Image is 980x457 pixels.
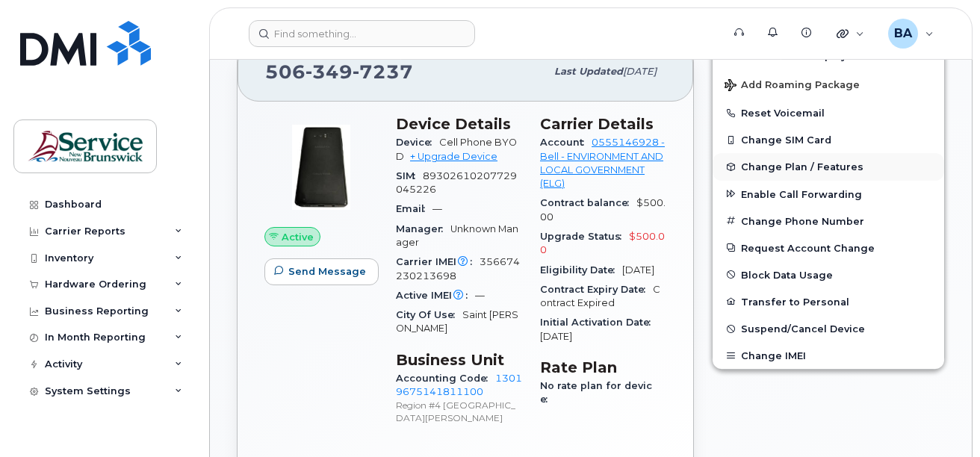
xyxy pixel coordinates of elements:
[540,380,652,405] span: No rate plan for device
[713,208,944,234] button: Change Phone Number
[396,373,522,397] a: 13019675141811100
[713,69,944,99] button: Add Roaming Package
[396,115,522,133] h3: Device Details
[741,161,863,172] span: Change Plan / Features
[725,79,860,93] span: Add Roaming Package
[540,197,666,222] span: $500.00
[540,197,636,208] span: Contract balance
[713,181,944,208] button: Enable Call Forwarding
[396,399,522,424] p: Region #4 [GEOGRAPHIC_DATA][PERSON_NAME]
[540,284,653,295] span: Contract Expiry Date
[276,122,366,212] img: image20231002-3703462-vegm57.jpeg
[713,99,944,126] button: Reset Voicemail
[741,323,865,335] span: Suspend/Cancel Device
[396,170,517,195] span: 89302610207729045226
[249,20,475,47] input: Find something...
[554,66,623,77] span: Last updated
[623,66,657,77] span: [DATE]
[396,223,450,234] span: Manager
[713,234,944,261] button: Request Account Change
[396,373,495,384] span: Accounting Code
[396,351,522,369] h3: Business Unit
[396,137,517,161] span: Cell Phone BYOD
[540,331,572,342] span: [DATE]
[396,203,432,214] span: Email
[713,261,944,288] button: Block Data Usage
[540,115,666,133] h3: Carrier Details
[540,317,658,328] span: Initial Activation Date
[713,288,944,315] button: Transfer to Personal
[265,60,413,83] span: 506
[741,188,862,199] span: Enable Call Forwarding
[288,264,366,279] span: Send Message
[306,60,353,83] span: 349
[475,290,485,301] span: —
[713,153,944,180] button: Change Plan / Features
[878,19,944,49] div: Bishop, April (ELG/EGL)
[713,315,944,342] button: Suspend/Cancel Device
[353,60,413,83] span: 7237
[622,264,654,276] span: [DATE]
[396,137,439,148] span: Device
[540,231,629,242] span: Upgrade Status
[540,137,592,148] span: Account
[282,230,314,244] span: Active
[264,258,379,285] button: Send Message
[396,256,480,267] span: Carrier IMEI
[894,25,912,43] span: BA
[396,256,520,281] span: 356674230213698
[713,126,944,153] button: Change SIM Card
[826,19,875,49] div: Quicklinks
[540,264,622,276] span: Eligibility Date
[410,151,497,162] a: + Upgrade Device
[540,137,665,189] a: 0555146928 - Bell - ENVIRONMENT AND LOCAL GOVERNMENT (ELG)
[396,309,462,320] span: City Of Use
[540,358,666,376] h3: Rate Plan
[396,290,475,301] span: Active IMEI
[396,223,518,248] span: Unknown Manager
[713,342,944,369] button: Change IMEI
[396,170,423,181] span: SIM
[432,203,442,214] span: —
